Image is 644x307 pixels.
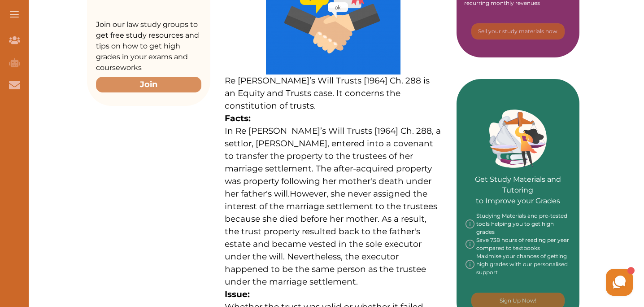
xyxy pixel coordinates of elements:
p: Sell your study materials now [478,27,557,35]
img: info-img [466,252,474,276]
p: Join our law study groups to get free study resources and tips on how to get high grades in your ... [96,19,201,73]
span: Re [PERSON_NAME]’s Will Trusts [1964] Ch. 288 is an Equity and Trusts case. It concerns the const... [225,75,430,111]
p: Sign Up Now! [500,297,536,305]
button: [object Object] [471,23,565,39]
span: In Re [PERSON_NAME]’s Will Trusts [1964] Ch. 288, a settlor, [PERSON_NAME], entered into a covena... [225,126,441,199]
button: Join [96,77,201,92]
span: Issue: [225,289,250,299]
p: Get Study Materials and Tutoring to Improve your Grades [466,149,571,206]
img: Green card image [489,110,547,168]
img: info-img [466,212,474,236]
span: Facts: [225,113,251,123]
img: info-img [466,236,474,252]
div: Maximise your chances of getting high grades with our personalised support [466,252,571,276]
iframe: HelpCrunch [429,267,635,298]
div: Save 738 hours of reading per year compared to textbooks [466,236,571,252]
span: However, she never assigned the interest of the marriage settlement to the trustees because she d... [225,189,437,287]
div: Studying Materials and pre-tested tools helping you to get high grades [466,212,571,236]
